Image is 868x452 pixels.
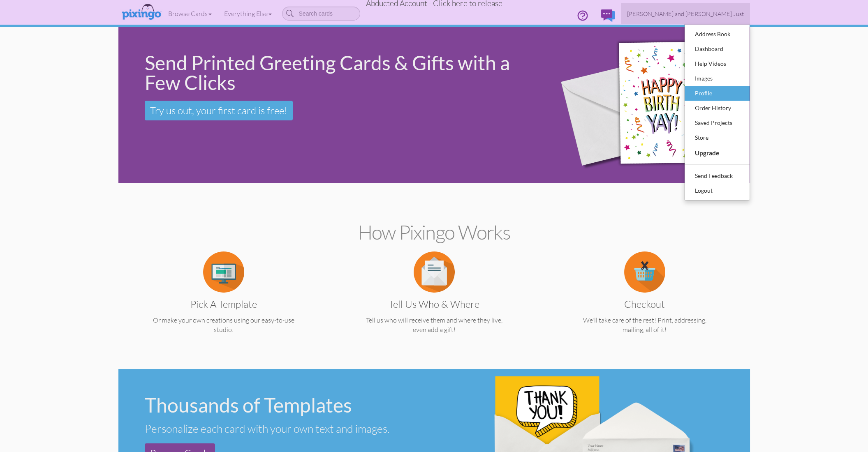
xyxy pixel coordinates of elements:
[556,316,734,334] p: We'll take care of the rest! Print, addressing, mailing, all of it!
[145,395,428,415] div: Thousands of Templates
[685,71,750,86] a: Images
[120,2,163,23] img: pixingo logo
[693,184,741,197] div: Logout
[134,267,313,334] a: Pick a Template Or make your own creations using our easy-to-use studio.
[685,101,750,115] a: Order History
[624,251,665,293] img: item.alt
[693,43,741,55] div: Dashboard
[351,299,517,309] h3: Tell us Who & Where
[693,58,741,70] div: Help Videos
[345,316,523,334] p: Tell us who will receive them and where they live, even add a gift!
[141,299,307,309] h3: Pick a Template
[693,102,741,114] div: Order History
[693,117,741,129] div: Saved Projects
[414,251,455,293] img: item.alt
[685,56,750,71] a: Help Videos
[693,170,741,182] div: Send Feedback
[218,3,278,24] a: Everything Else
[621,3,750,24] a: [PERSON_NAME] and [PERSON_NAME] Just
[685,115,750,130] a: Saved Projects
[145,101,293,120] a: Try us out, your first card is free!
[685,42,750,56] a: Dashboard
[162,3,218,24] a: Browse Cards
[133,221,736,243] h2: How Pixingo works
[685,168,750,183] a: Send Feedback
[556,267,734,334] a: Checkout We'll take care of the rest! Print, addressing, mailing, all of it!
[546,15,745,195] img: 942c5090-71ba-4bfc-9a92-ca782dcda692.png
[685,145,750,161] a: Upgrade
[627,10,744,17] span: [PERSON_NAME] and [PERSON_NAME] Just
[685,183,750,198] a: Logout
[693,146,741,159] div: Upgrade
[685,86,750,101] a: Profile
[134,316,313,334] p: Or make your own creations using our easy-to-use studio.
[685,27,750,42] a: Address Book
[601,9,615,22] img: comments.svg
[145,53,533,92] div: Send Printed Greeting Cards & Gifts with a Few Clicks
[693,87,741,99] div: Profile
[693,72,741,85] div: Images
[203,251,244,293] img: item.alt
[345,267,523,334] a: Tell us Who & Where Tell us who will receive them and where they live, even add a gift!
[693,28,741,40] div: Address Book
[685,130,750,145] a: Store
[150,104,287,117] span: Try us out, your first card is free!
[693,131,741,144] div: Store
[282,7,360,21] input: Search cards
[145,422,428,435] div: Personalize each card with your own text and images.
[562,299,728,309] h3: Checkout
